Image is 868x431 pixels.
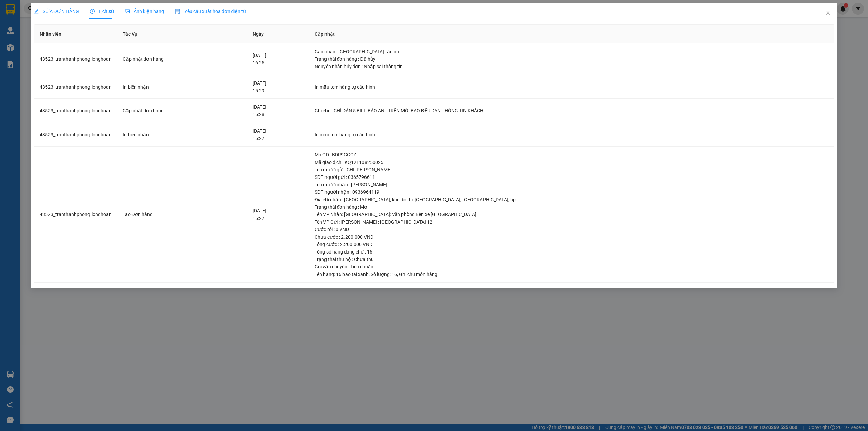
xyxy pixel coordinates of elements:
[175,8,246,14] span: Yêu cầu xuất hóa đơn điện tử
[336,271,369,277] span: 16 bao tải xanh
[34,75,117,99] td: 43523_tranthanhphong.longhoan
[315,270,829,278] div: Tên hàng: , Số lượng: , Ghi chú món hàng:
[34,9,39,14] span: edit
[315,256,829,263] div: Trạng thái thu hộ : Chưa thu
[315,188,829,196] div: SĐT người nhận : 0936964119
[315,263,829,270] div: Gói vận chuyển : Tiêu chuẩn
[253,52,303,67] div: [DATE] 16:25
[123,55,241,63] div: Cập nhật đơn hàng
[253,207,303,222] div: [DATE] 15:27
[247,25,309,43] th: Ngày
[315,55,829,63] div: Trạng thái đơn hàng : Đã hủy
[175,9,180,14] img: icon
[34,123,117,147] td: 43523_tranthanhphong.longhoan
[315,226,829,233] div: Cước rồi : 0 VND
[315,241,829,248] div: Tổng cước : 2.200.000 VND
[315,248,829,256] div: Tổng số hàng đang chờ : 16
[123,83,241,91] div: In biên nhận
[315,63,829,70] div: Nguyên nhân hủy đơn : Nhập sai thông tin
[123,131,241,138] div: In biên nhận
[34,8,79,14] span: SỬA ĐƠN HÀNG
[123,107,241,114] div: Cập nhật đơn hàng
[34,147,117,283] td: 43523_tranthanhphong.longhoan
[315,151,829,158] div: Mã GD : BDR9CGCZ
[125,9,130,14] span: picture
[315,48,829,55] div: Gán nhãn : [GEOGRAPHIC_DATA] tận nơi
[253,103,303,118] div: [DATE] 15:28
[123,211,241,218] div: Tạo Đơn hàng
[818,3,837,22] button: Close
[34,99,117,123] td: 43523_tranthanhphong.longhoan
[315,203,829,211] div: Trạng thái đơn hàng : Mới
[315,166,829,173] div: Tên người gửi : CHỊ [PERSON_NAME]
[315,218,829,226] div: Tên VP Gửi : [PERSON_NAME] : [GEOGRAPHIC_DATA] 12
[315,211,829,218] div: Tên VP Nhận: [GEOGRAPHIC_DATA]: Văn phòng Bến xe [GEOGRAPHIC_DATA]
[253,79,303,94] div: [DATE] 15:29
[825,10,831,15] span: close
[315,196,829,203] div: Địa chỉ nhận : [GEOGRAPHIC_DATA], khu đô thị, [GEOGRAPHIC_DATA], [GEOGRAPHIC_DATA], hp
[125,8,164,14] span: Ảnh kiện hàng
[392,271,397,277] span: 16
[315,181,829,188] div: Tên người nhận : [PERSON_NAME]
[90,8,114,14] span: Lịch sử
[117,25,247,43] th: Tác Vụ
[315,173,829,181] div: SĐT người gửi : 0365796611
[315,107,829,114] div: Ghi chú : CHỈ DÁN 5 BILL BẢO AN - TRÊN MỖI BAO ĐỀU DÁN THÔNG TIN KHÁCH
[315,158,829,166] div: Mã giao dịch : KQ121108250025
[34,43,117,75] td: 43523_tranthanhphong.longhoan
[315,83,829,91] div: In mẫu tem hàng tự cấu hình
[90,9,95,14] span: clock-circle
[309,25,834,43] th: Cập nhật
[253,127,303,142] div: [DATE] 15:27
[315,233,829,241] div: Chưa cước : 2.200.000 VND
[315,131,829,138] div: In mẫu tem hàng tự cấu hình
[34,25,117,43] th: Nhân viên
